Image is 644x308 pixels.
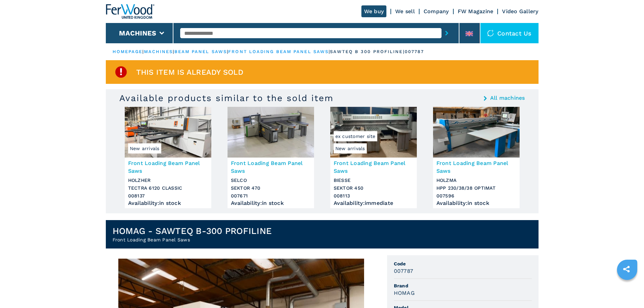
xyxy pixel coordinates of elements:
[334,202,413,205] div: Availability : immediate
[394,289,415,297] h3: HOMAG
[394,282,532,289] span: Brand
[330,107,417,158] img: Front Loading Beam Panel Saws BIESSE SEKTOR 450
[433,107,520,158] img: Front Loading Beam Panel Saws HOLZMA HPP 230/38/38 OPTIMAT
[173,49,174,54] span: |
[228,107,314,158] img: Front Loading Beam Panel Saws SELCO SEKTOR 470
[231,176,311,200] h3: SELCO SEKTOR 470 007671
[144,49,173,54] a: machines
[114,65,128,79] img: SoldProduct
[433,107,520,208] a: Front Loading Beam Panel Saws HOLZMA HPP 230/38/38 OPTIMATFront Loading Beam Panel SawsHOLZMAHPP ...
[424,8,449,15] a: Company
[128,176,208,200] h3: HOLZHER TECTRA 6120 CLASSIC 008137
[361,5,387,17] a: We buy
[490,95,525,101] a: All machines
[618,261,635,278] a: sharethis
[334,176,413,200] h3: BIESSE SEKTOR 450 008113
[436,202,516,205] div: Availability : in stock
[231,159,311,175] h3: Front Loading Beam Panel Saws
[330,49,404,55] p: sawteq b 300 profiline |
[106,4,154,19] img: Ferwood
[615,278,639,303] iframe: Chat
[113,236,272,243] h2: Front Loading Beam Panel Saws
[128,159,208,175] h3: Front Loading Beam Panel Saws
[119,93,334,103] h3: Available products similar to the sold item
[174,49,227,54] a: beam panel saws
[128,202,208,205] div: Availability : in stock
[125,107,211,208] a: Front Loading Beam Panel Saws HOLZHER TECTRA 6120 CLASSICNew arrivalsFront Loading Beam Panel Saw...
[142,49,144,54] span: |
[228,107,314,208] a: Front Loading Beam Panel Saws SELCO SEKTOR 470Front Loading Beam Panel SawsSELCOSEKTOR 470007671A...
[334,143,367,153] span: New arrivals
[227,49,228,54] span: |
[329,49,330,54] span: |
[480,23,539,43] div: Contact us
[334,159,413,175] h3: Front Loading Beam Panel Saws
[487,30,494,37] img: Contact us
[502,8,538,15] a: Video Gallery
[231,202,311,205] div: Availability : in stock
[405,49,424,55] p: 007787
[442,25,452,41] button: submit-button
[334,131,377,141] span: ex customer site
[228,49,329,54] a: front loading beam panel saws
[330,107,417,208] a: Front Loading Beam Panel Saws BIESSE SEKTOR 450New arrivalsex customer siteFront Loading Beam Pan...
[436,159,516,175] h3: Front Loading Beam Panel Saws
[136,68,243,76] span: This item is already sold
[394,267,413,275] h3: 007787
[394,260,532,267] span: Code
[113,49,143,54] a: HOMEPAGE
[128,143,161,153] span: New arrivals
[436,176,516,200] h3: HOLZMA HPP 230/38/38 OPTIMAT 007596
[113,226,272,236] h1: HOMAG - SAWTEQ B-300 PROFILINE
[458,8,494,15] a: FW Magazine
[395,8,415,15] a: We sell
[125,107,211,158] img: Front Loading Beam Panel Saws HOLZHER TECTRA 6120 CLASSIC
[119,29,156,37] button: Machines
